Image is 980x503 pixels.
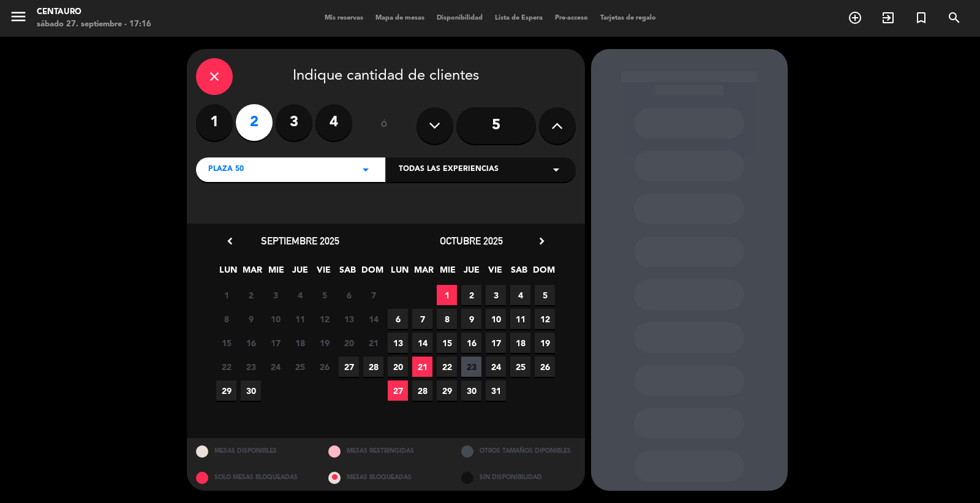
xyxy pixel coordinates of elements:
span: JUE [461,263,481,283]
span: 3 [486,285,506,305]
div: sábado 27. septiembre - 17:16 [37,18,151,31]
span: JUE [290,263,310,283]
span: 6 [388,309,408,329]
span: 29 [437,380,457,401]
span: 20 [339,333,359,353]
span: 24 [486,357,506,377]
span: septiembre 2025 [261,235,339,247]
div: ó [364,104,404,147]
span: 26 [314,357,334,377]
i: arrow_drop_down [358,162,373,177]
span: 18 [510,333,530,353]
span: DOM [361,263,382,283]
span: 9 [461,309,481,329]
span: 30 [241,380,261,401]
span: 7 [412,309,432,329]
span: 12 [535,309,555,329]
span: LUN [390,263,410,283]
label: 4 [315,104,352,141]
span: 2 [241,285,261,305]
span: 28 [412,380,432,401]
span: 24 [265,357,285,377]
span: 21 [412,357,432,377]
span: 21 [363,333,383,353]
div: MESAS BLOQUEADAS [319,464,452,491]
span: 5 [314,285,334,305]
i: chevron_right [535,235,548,248]
span: 1 [216,285,236,305]
i: exit_to_app [881,10,895,25]
span: 25 [290,357,310,377]
div: MESAS DISPONIBLES [187,438,320,464]
div: Centauro [37,6,151,18]
span: MAR [242,263,262,283]
div: SOLO MESAS BLOQUEADAS [187,464,320,491]
span: 14 [363,309,383,329]
i: chevron_left [224,235,236,248]
div: MESAS RESTRINGIDAS [319,438,452,464]
span: 7 [363,285,383,305]
span: 26 [535,357,555,377]
span: 9 [241,309,261,329]
span: VIE [485,263,505,283]
span: 31 [486,380,506,401]
i: menu [9,7,28,26]
span: 8 [216,309,236,329]
span: Disponibilidad [431,15,489,21]
span: 17 [486,333,506,353]
span: 17 [265,333,285,353]
i: close [207,69,222,84]
label: 1 [196,104,233,141]
div: SIN DISPONIBILIDAD [452,464,585,491]
button: menu [9,7,28,30]
span: LUN [218,263,238,283]
span: 8 [437,309,457,329]
span: 16 [461,333,481,353]
span: 28 [363,357,383,377]
span: 30 [461,380,481,401]
span: VIE [314,263,334,283]
span: Pre-acceso [549,15,594,21]
span: 18 [290,333,310,353]
i: search [947,10,962,25]
span: 19 [314,333,334,353]
span: 25 [510,357,530,377]
span: MIE [437,263,458,283]
div: Indique cantidad de clientes [196,58,576,95]
span: 20 [388,357,408,377]
span: MAR [413,263,434,283]
span: 27 [339,357,359,377]
label: 2 [236,104,273,141]
span: 13 [339,309,359,329]
span: SAB [509,263,529,283]
i: add_circle_outline [848,10,862,25]
span: 27 [388,380,408,401]
label: 3 [276,104,312,141]
span: 22 [437,357,457,377]
span: 3 [265,285,285,305]
span: 15 [437,333,457,353]
span: 19 [535,333,555,353]
span: 14 [412,333,432,353]
span: 13 [388,333,408,353]
span: DOM [533,263,553,283]
span: 5 [535,285,555,305]
span: 10 [265,309,285,329]
span: MIE [266,263,286,283]
span: 22 [216,357,236,377]
span: 23 [461,357,481,377]
span: 4 [510,285,530,305]
span: 1 [437,285,457,305]
span: Lista de Espera [489,15,549,21]
span: 2 [461,285,481,305]
span: Todas las experiencias [399,164,499,176]
i: arrow_drop_down [549,162,563,177]
span: 4 [290,285,310,305]
i: turned_in_not [914,10,929,25]
span: Mis reservas [318,15,369,21]
span: Plaza 50 [208,164,244,176]
span: 6 [339,285,359,305]
span: 16 [241,333,261,353]
span: 11 [510,309,530,329]
div: OTROS TAMAÑOS DIPONIBLES [452,438,585,464]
